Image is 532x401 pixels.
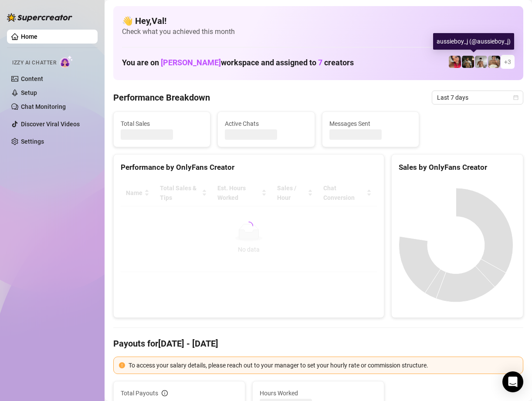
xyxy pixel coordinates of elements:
img: Aussieboy_jfree [488,56,500,68]
span: Hours Worked [260,388,377,398]
a: Setup [21,89,37,96]
span: info-circle [162,390,168,396]
img: AI Chatter [60,55,73,68]
span: exclamation-circle [119,362,125,368]
span: [PERSON_NAME] [161,58,221,67]
span: loading [244,222,253,230]
img: logo-BBDzfeDw.svg [7,13,72,22]
div: To access your salary details, please reach out to your manager to set your hourly rate or commis... [129,361,518,370]
img: Tony [462,56,474,68]
img: aussieboy_j [475,56,487,68]
span: Izzy AI Chatter [12,59,56,67]
span: Messages Sent [329,119,412,128]
span: Last 7 days [437,91,518,104]
span: 7 [318,58,322,67]
div: Open Intercom Messenger [502,371,523,392]
span: Total Sales [121,119,203,128]
span: Check what you achieved this month [122,27,515,37]
div: aussieboy_j (@aussieboy_j) [433,33,514,50]
span: calendar [513,95,518,100]
a: Discover Viral Videos [21,121,80,128]
h4: Payouts for [DATE] - [DATE] [113,337,523,350]
a: Content [21,75,43,82]
span: Active Chats [225,119,307,128]
a: Settings [21,138,44,145]
div: Performance by OnlyFans Creator [121,162,377,173]
a: Chat Monitoring [21,103,66,110]
div: Sales by OnlyFans Creator [399,162,516,173]
span: + 3 [504,57,511,67]
span: Total Payouts [121,388,158,398]
img: Vanessa [449,56,461,68]
a: Home [21,33,37,40]
h4: 👋 Hey, Val ! [122,15,515,27]
h4: Performance Breakdown [113,91,210,104]
h1: You are on workspace and assigned to creators [122,58,354,67]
